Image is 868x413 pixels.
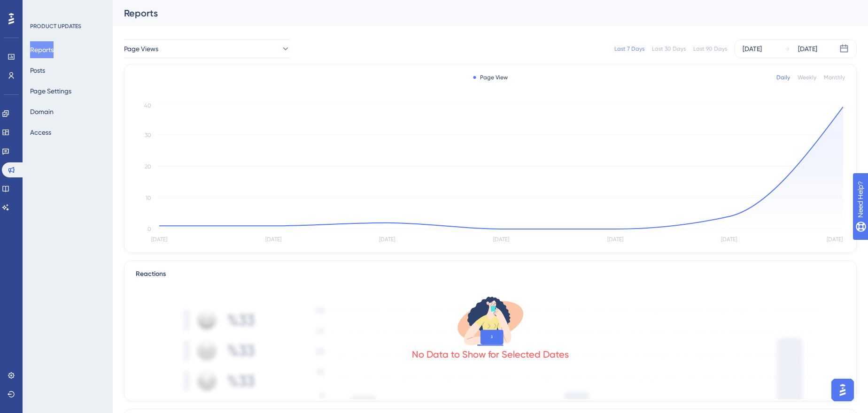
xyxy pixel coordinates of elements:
[22,2,59,14] span: Need Help?
[151,236,167,243] tspan: [DATE]
[798,74,816,81] div: Weekly
[824,74,845,81] div: Monthly
[607,236,623,243] tspan: [DATE]
[721,236,737,243] tspan: [DATE]
[412,348,569,361] div: No Data to Show for Selected Dates
[30,23,81,30] div: PRODUCT UPDATES
[265,236,281,243] tspan: [DATE]
[30,124,51,141] button: Access
[827,236,843,243] tspan: [DATE]
[30,62,45,79] button: Posts
[798,43,817,54] div: [DATE]
[652,45,686,53] div: Last 30 Days
[145,132,151,138] tspan: 30
[144,102,151,109] tspan: 40
[146,195,151,201] tspan: 10
[829,376,857,404] iframe: UserGuiding AI Assistant Launcher
[147,226,151,232] tspan: 0
[124,43,158,54] span: Page Views
[493,236,509,243] tspan: [DATE]
[30,83,71,99] button: Page Settings
[379,236,395,243] tspan: [DATE]
[743,43,762,54] div: [DATE]
[145,163,151,170] tspan: 20
[614,45,644,53] div: Last 7 Days
[30,41,54,58] button: Reports
[124,39,290,58] button: Page Views
[30,103,54,120] button: Domain
[693,45,727,53] div: Last 90 Days
[136,268,845,280] div: Reactions
[776,74,790,81] div: Daily
[473,74,508,81] div: Page View
[124,7,833,20] div: Reports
